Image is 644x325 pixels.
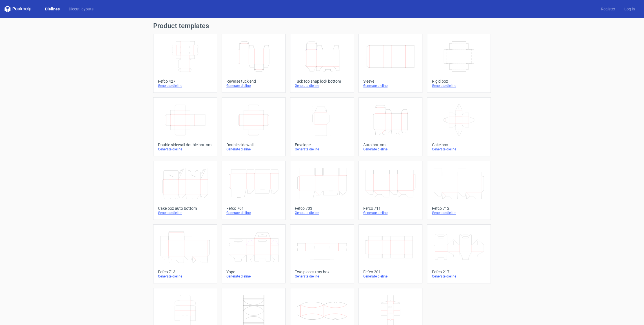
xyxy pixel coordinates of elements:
a: Reverse tuck endGenerate dieline [222,34,286,93]
div: Generate dieline [363,211,418,215]
div: Envelope [295,143,349,147]
div: Fefco 201 [363,270,418,274]
div: Generate dieline [363,83,418,88]
div: Generate dieline [295,211,349,215]
div: Generate dieline [226,147,281,152]
a: Register [596,6,620,12]
div: Fefco 713 [158,270,212,274]
div: Generate dieline [432,211,486,215]
a: Double sidewall double bottomGenerate dieline [153,97,217,156]
a: Double sidewallGenerate dieline [222,97,286,156]
a: EnvelopeGenerate dieline [290,97,354,156]
div: Generate dieline [158,274,212,279]
div: Generate dieline [432,147,486,152]
div: Generate dieline [295,83,349,88]
div: Generate dieline [295,274,349,279]
div: Double sidewall [226,143,281,147]
a: Cake box auto bottomGenerate dieline [153,161,217,220]
a: Fefco 713Generate dieline [153,224,217,283]
a: Fefco 701Generate dieline [222,161,286,220]
a: Fefco 712Generate dieline [427,161,491,220]
div: Double sidewall double bottom [158,143,212,147]
div: Fefco 712 [432,206,486,211]
a: YopeGenerate dieline [222,224,286,283]
div: Generate dieline [432,274,486,279]
div: Fefco 427 [158,79,212,83]
div: Reverse tuck end [226,79,281,83]
a: Fefco 427Generate dieline [153,34,217,93]
a: Two pieces tray boxGenerate dieline [290,224,354,283]
a: Tuck top snap lock bottomGenerate dieline [290,34,354,93]
a: Fefco 201Generate dieline [358,224,422,283]
div: Tuck top snap lock bottom [295,79,349,83]
div: Fefco 217 [432,270,486,274]
div: Fefco 711 [363,206,418,211]
a: Cake boxGenerate dieline [427,97,491,156]
a: Fefco 703Generate dieline [290,161,354,220]
a: Log in [620,6,639,12]
div: Fefco 701 [226,206,281,211]
div: Cake box [432,143,486,147]
div: Generate dieline [226,274,281,279]
div: Generate dieline [363,147,418,152]
div: Generate dieline [158,147,212,152]
div: Generate dieline [226,83,281,88]
div: Cake box auto bottom [158,206,212,211]
div: Generate dieline [432,83,486,88]
div: Yope [226,270,281,274]
div: Generate dieline [295,147,349,152]
div: Generate dieline [226,211,281,215]
a: Auto bottomGenerate dieline [358,97,422,156]
a: SleeveGenerate dieline [358,34,422,93]
div: Generate dieline [363,274,418,279]
div: Auto bottom [363,143,418,147]
h1: Product templates [153,22,491,29]
div: Sleeve [363,79,418,83]
a: Fefco 711Generate dieline [358,161,422,220]
a: Diecut layouts [64,6,98,12]
a: Fefco 217Generate dieline [427,224,491,283]
a: Rigid boxGenerate dieline [427,34,491,93]
div: Generate dieline [158,211,212,215]
div: Two pieces tray box [295,270,349,274]
div: Fefco 703 [295,206,349,211]
div: Rigid box [432,79,486,83]
div: Generate dieline [158,83,212,88]
a: Dielines [41,6,64,12]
